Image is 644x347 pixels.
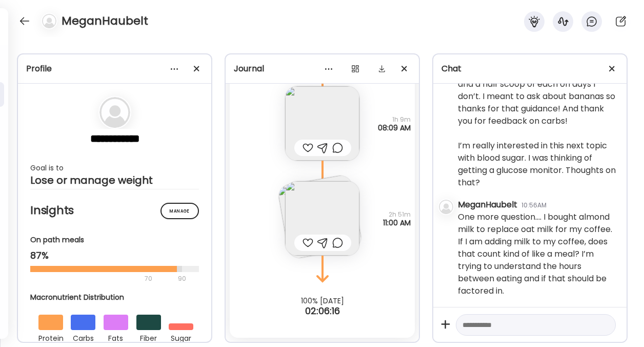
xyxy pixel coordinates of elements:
div: fiber [136,330,161,344]
div: fats [104,330,128,344]
div: Goal is to [30,162,199,174]
div: 90 [177,273,187,285]
div: sugar [169,330,193,344]
div: MeganHaubelt [458,199,517,211]
div: 70 [30,273,175,285]
div: Yes I’ve started using the powders in my smoothies starting [DATE]. Would you recommend 1 scoop o... [458,29,618,189]
div: Manage [160,203,199,219]
h4: MeganHaubelt [62,13,148,29]
span: 11:00 AM [383,219,411,227]
div: 100% [DATE] [226,297,419,305]
div: On path meals [30,235,199,245]
span: 08:09 AM [378,124,411,132]
div: Chat [441,63,618,75]
img: images%2FGpYLLE1rqVgMxj7323ap5oIcjVc2%2FjCBsNvXx8g5Wl0bZoziK%2F5ZZEdMlUWBWMPgwJvY7W_240 [285,86,359,161]
img: bg-avatar-default.svg [99,97,130,128]
span: 2h 51m [383,210,411,219]
div: 10:56AM [521,201,547,210]
img: bg-avatar-default.svg [42,14,56,28]
div: 02:06:16 [226,305,419,317]
h2: Insights [30,203,199,218]
div: Profile [26,63,203,75]
img: bg-avatar-default.svg [439,200,453,214]
div: carbs [71,330,95,344]
div: Lose or manage weight [30,174,199,186]
div: Journal [234,63,411,75]
span: 1h 9m [378,115,411,124]
div: protein [38,330,63,344]
img: images%2FGpYLLE1rqVgMxj7323ap5oIcjVc2%2FC2pOrWksMcrq26uTZrvQ%2FQM41UYnJGtYXPkpvQCsD_240 [285,181,359,256]
div: One more question…. I bought almond milk to replace oat milk for my coffee. If I am adding milk t... [458,211,618,297]
div: Macronutrient Distribution [30,292,202,303]
div: 87% [30,249,199,262]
